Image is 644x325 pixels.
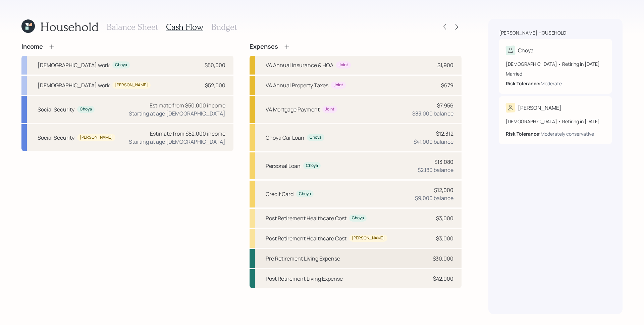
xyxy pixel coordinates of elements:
div: Choya [518,46,534,54]
div: $2,180 balance [418,166,453,174]
div: Choya [115,62,127,68]
div: Starting at age [DEMOGRAPHIC_DATA] [129,109,225,118]
div: Post Retirement Healthcare Cost [266,214,346,222]
div: [PERSON_NAME] [518,104,561,112]
div: $3,000 [436,234,453,242]
div: Choya [310,135,322,140]
b: Risk Tolerance: [506,131,541,137]
div: Estimate from $52,000 income [150,130,225,138]
h4: Income [21,43,43,50]
div: $12,312 [436,130,453,138]
div: [DEMOGRAPHIC_DATA] work [38,81,110,89]
div: Moderately conservative [541,130,594,137]
div: Moderate [541,80,562,87]
h1: Household [40,19,99,34]
div: VA Mortgage Payment [266,105,320,113]
div: VA Annual Property Taxes [266,81,328,89]
div: $30,000 [433,254,453,263]
div: [DEMOGRAPHIC_DATA] work [38,61,110,69]
div: [PERSON_NAME] household [499,30,566,36]
div: [DEMOGRAPHIC_DATA] • Retiring in [DATE] [506,60,605,67]
div: Joint [325,106,334,112]
div: [PERSON_NAME] [352,235,385,241]
div: $83,000 balance [412,109,453,118]
div: $1,900 [437,61,453,69]
div: $7,956 [437,101,453,109]
div: Joint [339,62,348,68]
div: [DEMOGRAPHIC_DATA] • Retiring in [DATE] [506,118,605,125]
div: Choya Car Loan [266,134,304,142]
h4: Expenses [250,43,278,50]
div: $9,000 balance [415,194,453,202]
div: [PERSON_NAME] [115,82,148,88]
div: Choya [352,215,364,221]
div: Social Security [38,134,74,142]
div: $52,000 [205,81,225,89]
div: $12,000 [434,186,453,194]
div: Estimate from $50,000 income [150,101,225,109]
h3: Budget [211,22,237,32]
div: $3,000 [436,214,453,222]
div: Married [506,70,605,77]
div: VA Annual Insurance & HOA [266,61,333,69]
h3: Balance Sheet [107,22,158,32]
div: Pre Retirement Living Expense [266,254,340,263]
div: $679 [441,81,453,89]
div: Social Security [38,105,74,113]
div: Personal Loan [266,162,301,170]
div: Post Retirement Living Expense [266,275,343,283]
b: Risk Tolerance: [506,80,541,87]
div: Starting at age [DEMOGRAPHIC_DATA] [129,138,225,146]
div: Choya [80,106,92,112]
div: Post Retirement Healthcare Cost [266,234,346,242]
div: Choya [306,163,318,169]
div: Credit Card [266,190,293,198]
div: $41,000 balance [414,138,453,146]
div: [PERSON_NAME] [80,135,113,140]
div: $13,080 [434,158,453,166]
div: Joint [334,82,343,88]
div: Choya [299,191,311,197]
div: $50,000 [205,61,225,69]
div: $42,000 [433,275,453,283]
h3: Cash Flow [166,22,203,32]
